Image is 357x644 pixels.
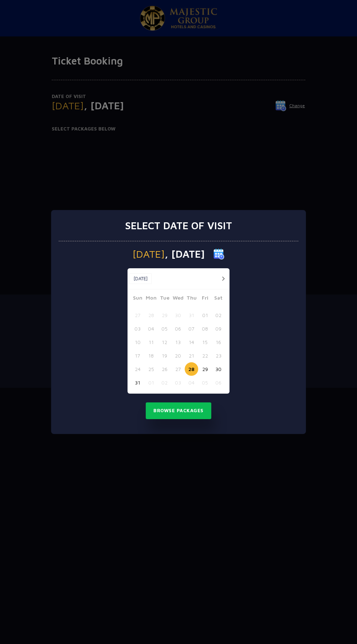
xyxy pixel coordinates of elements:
button: 18 [144,349,158,362]
span: Sun [131,294,144,304]
button: 01 [144,376,158,389]
button: 29 [158,308,171,322]
button: 26 [158,362,171,376]
button: 25 [144,362,158,376]
button: 27 [171,362,185,376]
span: Tue [158,294,171,304]
button: 03 [171,376,185,389]
button: 28 [144,308,158,322]
button: 23 [212,349,225,362]
button: 11 [144,335,158,349]
span: Fri [198,294,212,304]
button: 12 [158,335,171,349]
span: Mon [144,294,158,304]
button: 05 [158,322,171,335]
span: Thu [185,294,198,304]
button: 31 [185,308,198,322]
button: 08 [198,322,212,335]
button: 06 [212,376,225,389]
button: 30 [212,362,225,376]
button: 09 [212,322,225,335]
button: 19 [158,349,171,362]
img: calender icon [213,249,224,259]
button: 10 [131,335,144,349]
button: 30 [171,308,185,322]
button: 20 [171,349,185,362]
button: 03 [131,322,144,335]
button: 31 [131,376,144,389]
button: 15 [198,335,212,349]
button: 27 [131,308,144,322]
button: 02 [212,308,225,322]
button: 06 [171,322,185,335]
button: 04 [144,322,158,335]
h3: Select date of visit [125,219,232,232]
button: 01 [198,308,212,322]
button: 17 [131,349,144,362]
button: Browse Packages [146,402,211,419]
button: 02 [158,376,171,389]
span: , [DATE] [165,249,205,259]
button: 24 [131,362,144,376]
button: 05 [198,376,212,389]
button: 21 [185,349,198,362]
button: 16 [212,335,225,349]
button: 28 [185,362,198,376]
button: 04 [185,376,198,389]
button: 07 [185,322,198,335]
span: [DATE] [133,249,165,259]
button: [DATE] [129,273,152,284]
button: 22 [198,349,212,362]
span: Sat [212,294,225,304]
button: 29 [198,362,212,376]
button: 14 [185,335,198,349]
span: Wed [171,294,185,304]
button: 13 [171,335,185,349]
